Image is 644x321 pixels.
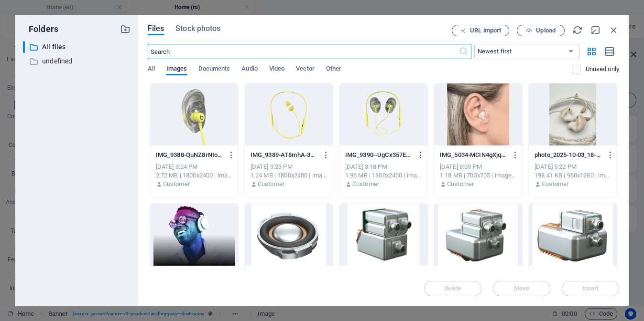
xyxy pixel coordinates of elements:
p: IMG_5034-MCIN4gXjqdUzEKwUEKIS3A.PNG [440,151,508,159]
p: Customer [447,180,474,188]
div: 1.24 MB | 1800x2400 | image/png [251,171,327,180]
p: IMG_9390--UgCx357ERg2gqM2oBN_uw.PNG [345,151,413,159]
i: Minimize [590,25,601,35]
span: Vector [296,63,315,76]
input: Search [148,44,459,59]
div: [DATE] 3:24 PM [156,163,232,171]
i: Close [609,25,619,35]
button: URL import [452,25,509,36]
p: IMG_9389-AT8mhA-3R0mvO5nqM9ETtw.PNG [251,151,318,159]
div: 198.41 KB | 960x1280 | image/jpeg [535,171,611,180]
span: Documents [198,63,230,76]
div: [DATE] 3:18 PM [345,163,422,171]
p: Customer [542,180,568,188]
span: Upload [536,28,556,33]
span: Video [269,63,284,76]
p: undefined [42,56,113,67]
span: Files [148,23,164,34]
span: All [148,63,155,76]
p: IMG_9388-QuNZ8rNto1FJZQLZDU_K5w.PNG [156,151,224,159]
p: All files [42,41,113,52]
div: [DATE] 6:09 PM [440,163,516,171]
div: undefined [23,55,131,67]
span: Stock photos [175,23,220,34]
div: 2.72 MB | 1800x2400 | image/png [156,171,232,180]
p: Group58-xFloXpCP59uVaAfzUb-nHA.png [156,271,224,280]
p: 3-NbwDbORMuozY1lVknUMMbg.png [535,271,602,280]
div: ​ [23,41,25,53]
div: [DATE] 5:22 PM [535,163,611,171]
p: 5BA-6L3TRIWLBpVV6EvjiNKxVA.png [440,271,508,280]
p: Folders [23,23,58,35]
div: [DATE] 3:23 PM [251,163,327,171]
p: Customer [163,180,190,188]
button: Upload [517,25,565,36]
div: 1.96 MB | 1800x2400 | image/png [345,171,422,180]
p: photo_2025-10-03_18-18-18-NGrMUXgcSzAwqCITwlRH6w.jpg [535,151,602,159]
p: Customer [352,180,379,188]
i: Reload [572,25,583,35]
p: Displays only files that are not in use on the website. Files added during this session can still... [585,65,619,73]
span: Other [326,63,341,76]
p: Customer [258,180,284,188]
p: 6BA-1RMXdGKxhHAfXMr8xL1SQQ.png [345,271,413,280]
p: h1eOcQXAoOHl3OR5GYNuoA.png [251,271,318,280]
div: 1.18 MB | 705x705 | image/png [440,171,516,180]
i: Create new folder [120,24,131,34]
span: URL import [470,28,501,33]
span: Images [166,63,187,76]
span: Audio [241,63,257,76]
